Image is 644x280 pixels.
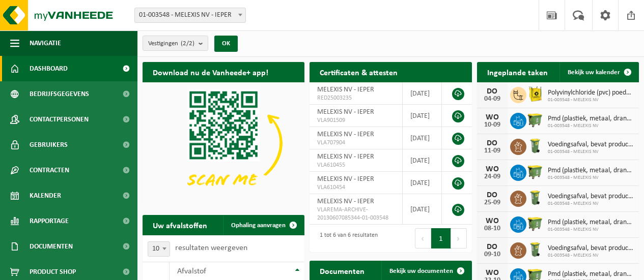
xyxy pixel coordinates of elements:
span: VLA707904 [317,139,394,147]
span: Voedingsafval, bevat producten van dierlijke oorsprong, onverpakt, categorie 3 [548,141,634,149]
td: [DATE] [403,105,442,127]
span: 01-003548 - MELEXIS NV [548,97,634,103]
span: 01-003548 - MELEXIS NV - IEPER [135,8,245,22]
span: MELEXIS NV - IEPER [317,198,374,205]
span: Kalender [30,183,61,208]
span: Dashboard [30,56,68,81]
div: DO [482,87,502,96]
span: Pmd (plastiek, metaal, drankkartons) (bedrijven) [548,115,634,123]
div: WO [482,165,502,173]
img: Download de VHEPlus App [143,82,304,204]
span: Bekijk uw documenten [389,268,453,274]
span: 01-003548 - MELEXIS NV [548,149,634,155]
td: [DATE] [403,149,442,172]
div: 10-09 [482,121,502,129]
button: Vestigingen(2/2) [143,36,208,51]
span: Ophaling aanvragen [231,222,286,229]
span: Voedingsafval, bevat producten van dierlijke oorsprong, onverpakt, categorie 3 [548,193,634,201]
div: 1 tot 6 van 6 resultaten [315,227,378,250]
div: 04-09 [482,96,502,103]
img: WB-0140-HPE-GN-50 [526,241,544,258]
span: 10 [148,242,170,256]
div: DO [482,243,502,251]
span: 01-003548 - MELEXIS NV [548,175,634,181]
span: VLAREMA-ARCHIVE-20130607085344-01-003548 [317,206,394,222]
button: Next [451,228,467,248]
h2: Download nu de Vanheede+ app! [143,62,278,82]
span: MELEXIS NV - IEPER [317,86,374,94]
span: Documenten [30,234,73,259]
span: Pmd (plastiek, metaal, drankkartons) (bedrijven) [548,167,634,175]
button: OK [214,36,238,52]
div: 11-09 [482,147,502,154]
img: WB-1100-HPE-GN-50 [526,215,544,232]
span: Polyvinylchloride (pvc) poeder en maalgoed [548,89,634,97]
span: Navigatie [30,30,61,56]
span: RED25003235 [317,94,394,102]
span: 10 [148,241,170,257]
div: WO [482,113,502,121]
td: [DATE] [403,127,442,149]
div: DO [482,139,502,147]
span: 01-003548 - MELEXIS NV [548,227,634,233]
span: Rapportage [30,208,69,234]
span: MELEXIS NV - IEPER [317,175,374,183]
a: Bekijk uw kalender [559,62,638,82]
h2: Certificaten & attesten [310,62,408,82]
span: Voedingsafval, bevat producten van dierlijke oorsprong, onverpakt, categorie 3 [548,244,634,253]
td: [DATE] [403,172,442,194]
count: (2/2) [181,40,194,47]
span: VLA610454 [317,183,394,192]
h2: Uw afvalstoffen [143,215,217,235]
span: Contactpersonen [30,107,89,132]
span: 01-003548 - MELEXIS NV [548,201,634,207]
span: Gebruikers [30,132,68,158]
div: 25-09 [482,199,502,206]
button: Previous [415,228,431,248]
span: Bekijk uw kalender [568,69,620,76]
span: Bedrijfsgegevens [30,81,89,107]
div: WO [482,269,502,277]
img: WB-1100-HPE-GN-50 [526,111,544,129]
td: [DATE] [403,194,442,225]
div: DO [482,191,502,199]
span: VLA901509 [317,116,394,125]
span: MELEXIS NV - IEPER [317,153,374,161]
span: Contracten [30,158,69,183]
div: 24-09 [482,173,502,180]
span: 01-003548 - MELEXIS NV [548,253,634,259]
span: Pmd (plastiek, metaal, drankkartons) (bedrijven) [548,270,634,278]
div: 09-10 [482,251,502,258]
h2: Ingeplande taken [477,62,558,82]
div: 08-10 [482,225,502,232]
img: LP-BB-01000-PPR-11 [526,85,544,103]
label: resultaten weergeven [175,244,247,252]
span: MELEXIS NV - IEPER [317,131,374,138]
div: WO [482,217,502,225]
span: VLA610455 [317,161,394,169]
span: Vestigingen [148,36,194,51]
a: Ophaling aanvragen [223,215,303,235]
span: 01-003548 - MELEXIS NV [548,123,634,129]
span: 01-003548 - MELEXIS NV - IEPER [134,8,246,23]
img: WB-0140-HPE-GN-50 [526,189,544,206]
span: MELEXIS NV - IEPER [317,108,374,116]
span: Pmd (plastiek, metaal, drankkartons) (bedrijven) [548,219,634,227]
img: WB-0140-HPE-GN-50 [526,137,544,154]
button: 1 [431,228,451,248]
span: Afvalstof [177,267,206,275]
img: WB-1100-HPE-GN-50 [526,163,544,180]
td: [DATE] [403,82,442,105]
